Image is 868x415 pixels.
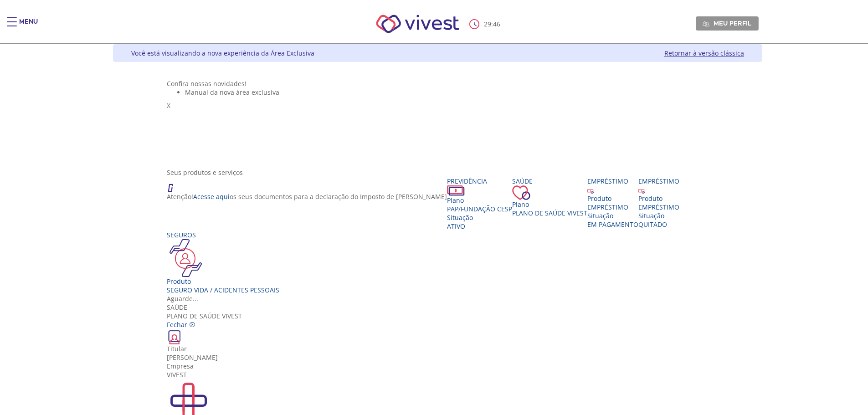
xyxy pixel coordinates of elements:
[185,88,279,97] span: Manual da nova área exclusiva
[512,200,587,209] div: Plano
[193,192,230,201] a: Acesse aqui
[638,194,679,203] div: Produto
[167,353,708,362] div: [PERSON_NAME]
[638,177,679,185] div: Empréstimo
[696,16,759,30] a: Meu perfil
[512,177,587,185] div: Saúde
[167,79,708,159] section: <span lang="pt-BR" dir="ltr">Visualizador do Conteúdo da Web</span> 1
[167,231,279,239] div: Seguros
[484,20,491,28] span: 29
[638,187,645,194] img: ico_emprestimo.svg
[167,239,205,277] img: ico_seguros.png
[587,203,638,211] div: EMPRÉSTIMO
[167,168,708,177] div: Seus produtos e serviços
[638,211,679,220] div: Situação
[703,20,709,27] img: Meu perfil
[447,196,512,205] div: Plano
[638,177,679,229] a: Empréstimo Produto EMPRÉSTIMO Situação QUITADO
[167,101,170,110] span: X
[167,192,447,201] p: Atenção! os seus documentos para a declaração do Imposto de [PERSON_NAME]
[167,177,182,192] img: ico_atencao.png
[167,320,195,329] a: Fechar
[447,205,512,213] span: PAP/Fundação CESP
[512,209,587,217] span: Plano de Saúde VIVEST
[638,220,667,229] span: QUITADO
[469,19,502,29] div: :
[493,20,500,28] span: 46
[447,177,512,185] div: Previdência
[587,194,638,203] div: Produto
[167,286,279,294] div: Seguro Vida / Acidentes Pessoais
[587,177,638,185] div: Empréstimo
[664,49,744,57] a: Retornar à versão clássica
[447,222,465,231] span: Ativo
[447,177,512,231] a: Previdência PlanoPAP/Fundação CESP SituaçãoAtivo
[19,17,38,36] div: Menu
[167,303,708,312] div: Saúde
[587,187,594,194] img: ico_emprestimo.svg
[167,362,708,370] div: Empresa
[167,329,182,344] img: ico_carteirinha.png
[638,203,679,211] div: EMPRÉSTIMO
[512,185,530,200] img: ico_coracao.png
[447,213,512,222] div: Situação
[512,177,587,217] a: Saúde PlanoPlano de Saúde VIVEST
[167,277,279,286] div: Produto
[587,220,638,229] span: EM PAGAMENTO
[587,211,638,220] div: Situação
[131,49,314,57] div: Você está visualizando a nova experiência da Área Exclusiva
[714,19,751,27] span: Meu perfil
[167,370,708,379] div: VIVEST
[447,185,465,196] img: ico_dinheiro.png
[167,344,708,353] div: Titular
[167,320,187,329] span: Fechar
[167,294,708,303] div: Aguarde...
[587,177,638,229] a: Empréstimo Produto EMPRÉSTIMO Situação EM PAGAMENTO
[366,5,469,43] img: Vivest
[167,79,708,88] div: Confira nossas novidades!
[167,231,279,294] a: Seguros Produto Seguro Vida / Acidentes Pessoais
[167,303,708,320] div: Plano de Saúde VIVEST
